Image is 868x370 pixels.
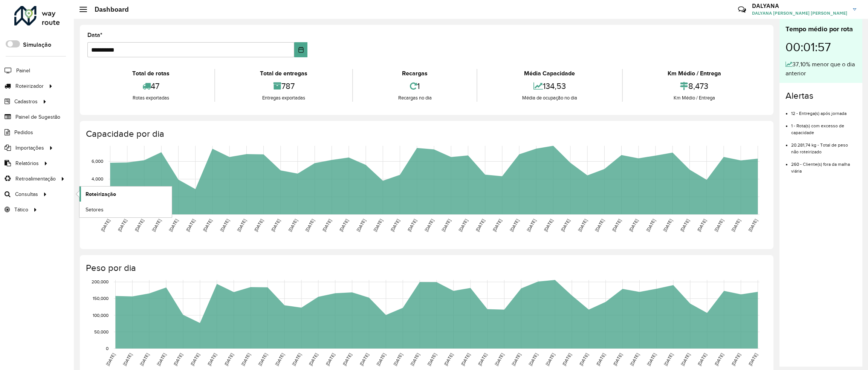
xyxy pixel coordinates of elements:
[595,352,606,367] text: [DATE]
[662,218,673,232] text: [DATE]
[785,34,856,60] div: 00:01:57
[560,218,571,232] text: [DATE]
[752,2,847,9] h3: DALYANA
[663,352,674,367] text: [DATE]
[511,352,522,367] text: [DATE]
[338,218,349,232] text: [DATE]
[86,263,766,274] h4: Peso por dia
[156,352,167,367] text: [DATE]
[86,206,104,214] span: Setores
[185,218,196,232] text: [DATE]
[714,352,724,367] text: [DATE]
[356,218,367,232] text: [DATE]
[443,352,454,367] text: [DATE]
[94,329,108,334] text: 50,000
[611,218,622,232] text: [DATE]
[15,144,44,152] span: Importações
[629,352,640,367] text: [DATE]
[253,218,264,232] text: [DATE]
[15,190,38,198] span: Consultas
[287,218,298,232] text: [DATE]
[236,218,247,232] text: [DATE]
[406,218,417,232] text: [DATE]
[494,352,505,367] text: [DATE]
[206,352,217,367] text: [DATE]
[106,346,108,351] text: 0
[747,352,758,367] text: [DATE]
[791,104,856,117] li: 12 - Entrega(s) após jornada
[134,218,145,232] text: [DATE]
[89,69,212,78] div: Total de rotas
[492,218,503,232] text: [DATE]
[304,218,315,232] text: [DATE]
[217,78,350,94] div: 787
[92,280,108,284] text: 200,000
[15,82,44,90] span: Roteirizador
[294,42,307,57] button: Choose Date
[713,218,724,232] text: [DATE]
[89,78,212,94] div: 47
[578,352,589,367] text: [DATE]
[752,10,847,17] span: DALYANA [PERSON_NAME] [PERSON_NAME]
[594,218,605,232] text: [DATE]
[509,218,520,232] text: [DATE]
[79,187,172,202] a: Roteirização
[730,352,741,367] text: [DATE]
[785,24,856,34] div: Tempo médio por rota
[15,113,60,121] span: Painel de Sugestão
[376,352,387,367] text: [DATE]
[460,352,471,367] text: [DATE]
[270,218,281,232] text: [DATE]
[14,98,38,105] span: Cadastros
[173,352,183,367] text: [DATE]
[625,78,764,94] div: 8,473
[359,352,370,367] text: [DATE]
[14,206,28,214] span: Tático
[791,136,856,155] li: 20.281,74 kg - Total de peso não roteirizado
[625,94,764,102] div: Km Médio / Entrega
[423,218,434,232] text: [DATE]
[730,218,741,232] text: [DATE]
[785,60,856,78] div: 37,10% menor que o dia anterior
[105,352,116,367] text: [DATE]
[202,218,213,232] text: [DATE]
[79,202,172,217] a: Setores
[93,313,108,318] text: 100,000
[441,218,452,232] text: [DATE]
[791,155,856,174] li: 260 - Cliente(s) fora da malha viária
[680,352,691,367] text: [DATE]
[257,352,268,367] text: [DATE]
[697,352,708,367] text: [DATE]
[355,78,474,94] div: 1
[325,352,336,367] text: [DATE]
[117,218,128,232] text: [DATE]
[89,94,212,102] div: Rotas exportadas
[93,296,108,301] text: 150,000
[612,352,623,367] text: [DATE]
[168,218,179,232] text: [DATE]
[791,117,856,136] li: 1 - Rota(s) com excesso de capacidade
[577,218,588,232] text: [DATE]
[151,218,162,232] text: [DATE]
[23,40,51,49] label: Simulação
[479,69,620,78] div: Média Capacidade
[747,218,758,232] text: [DATE]
[410,352,420,367] text: [DATE]
[458,218,469,232] text: [DATE]
[645,218,656,232] text: [DATE]
[274,352,285,367] text: [DATE]
[646,352,657,367] text: [DATE]
[87,31,102,40] label: Data
[696,218,707,232] text: [DATE]
[342,352,353,367] text: [DATE]
[545,352,556,367] text: [DATE]
[217,69,350,78] div: Total de entregas
[528,352,539,367] text: [DATE]
[321,218,332,232] text: [DATE]
[785,90,856,101] h4: Alertas
[308,352,319,367] text: [DATE]
[373,218,384,232] text: [DATE]
[479,94,620,102] div: Média de ocupação no dia
[561,352,572,367] text: [DATE]
[14,128,33,136] span: Pedidos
